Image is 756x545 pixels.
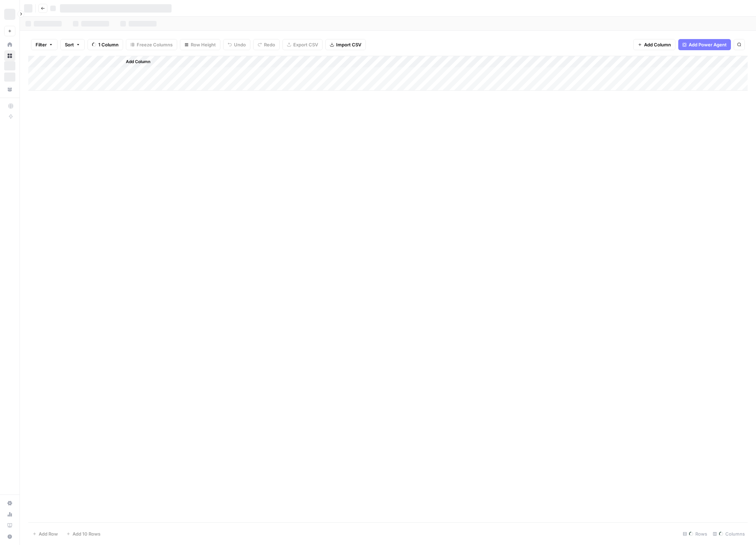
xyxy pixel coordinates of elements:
button: Filter [31,39,58,50]
button: Sort [60,39,85,50]
button: Add 10 Rows [62,528,105,539]
span: Redo [264,41,275,48]
button: Export CSV [282,39,323,50]
span: Filter [36,41,47,48]
button: Redo [253,39,280,50]
button: Row Height [180,39,220,50]
span: Add Column [126,59,150,65]
div: Rows [680,528,710,539]
span: Add Row [39,530,58,537]
button: Import CSV [325,39,366,50]
a: Your Data [4,84,15,95]
span: Import CSV [336,41,361,48]
a: Browse [4,50,15,61]
span: 1 Column [98,41,119,48]
span: Row Height [191,41,216,48]
span: Export CSV [293,41,318,48]
a: Home [4,39,15,50]
button: Add Column [117,57,153,66]
span: Sort [65,41,74,48]
div: Columns [710,528,748,539]
button: Add Power Agent [678,39,731,50]
button: Add Row [28,528,62,539]
button: Help + Support [4,531,15,542]
button: Add Column [633,39,675,50]
button: 1 Column [88,39,123,50]
a: Settings [4,498,15,509]
span: Undo [234,41,246,48]
button: Undo [223,39,250,50]
span: Add 10 Rows [73,530,100,537]
span: Add Power Agent [689,41,727,48]
span: Freeze Columns [137,41,173,48]
a: Learning Hub [4,520,15,531]
span: Add Column [644,41,671,48]
button: Freeze Columns [126,39,177,50]
a: Usage [4,509,15,520]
